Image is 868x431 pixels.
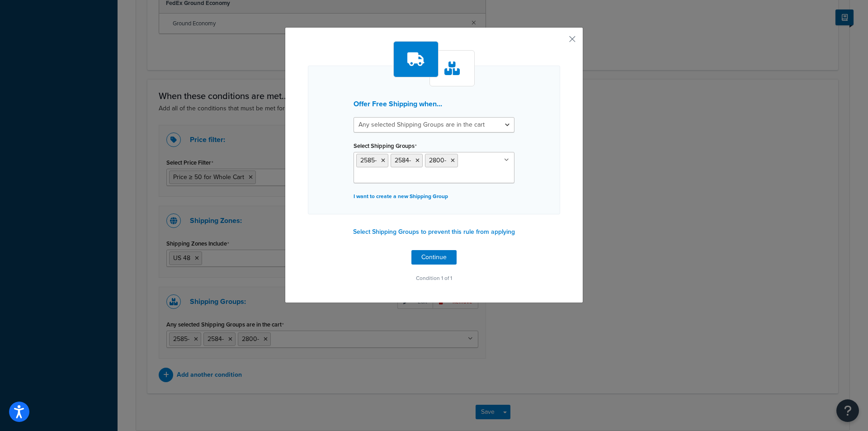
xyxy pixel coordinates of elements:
span: 2585- [360,156,377,165]
button: Continue [411,250,457,265]
p: I want to create a new Shipping Group [354,190,514,203]
span: 2800- [429,156,446,165]
h3: Offer Free Shipping when... [354,100,514,108]
span: 2584- [395,156,411,165]
p: Condition 1 of 1 [308,272,560,284]
label: Select Shipping Groups [354,142,417,150]
button: Select Shipping Groups to prevent this rule from applying [350,225,518,239]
